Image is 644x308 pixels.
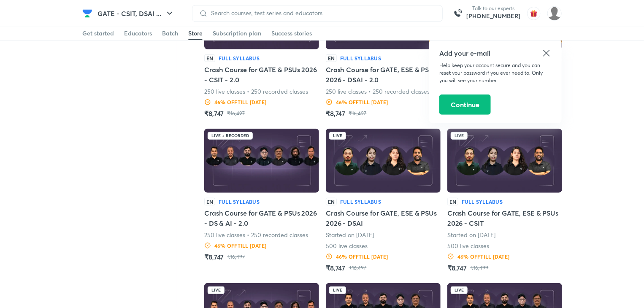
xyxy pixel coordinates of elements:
[447,198,458,205] p: EN
[204,65,319,85] h5: Crash Course for GATE & PSUs 2026 - CSIT - 2.0
[204,108,224,119] h5: ₹8,747
[466,12,520,20] a: [PHONE_NUMBER]
[326,208,441,228] h5: Crash Course for GATE, ESE & PSUs 2026 - DSAI
[271,27,312,40] a: Success stories
[326,99,333,105] img: Discount Logo
[82,29,114,38] div: Get started
[451,286,468,294] div: Live
[208,10,436,16] input: Search courses, test series and educators
[527,7,541,20] img: avatar
[271,29,312,38] div: Success stories
[462,198,503,205] h6: Full Syllabus
[124,29,152,38] div: Educators
[204,242,211,249] img: Discount Logo
[204,252,224,262] h5: ₹8,747
[227,110,245,117] p: ₹16,497
[82,8,92,19] img: Company Logo
[466,5,520,12] p: Talk to our experts
[326,108,346,119] h5: ₹8,747
[326,54,337,62] p: EN
[340,54,381,62] h6: Full Syllabus
[329,286,346,294] div: Live
[447,242,490,250] p: 500 live classes
[204,87,308,96] p: 250 live classes • 250 recorded classes
[326,65,441,85] h5: Crash Course for GATE, ESE & PSUs 2026 - DSAI - 2.0
[208,286,225,294] div: Live
[326,231,374,239] p: Started on [DATE]
[447,129,562,193] img: Batch Thumbnail
[439,62,552,84] p: Help keep your account secure and you can reset your password if you ever need to. Only you will ...
[447,231,495,239] p: Started on [DATE]
[204,129,319,193] img: Batch Thumbnail
[219,54,260,62] h6: Full Syllabus
[447,208,562,228] h5: Crash Course for GATE, ESE & PSUs 2026 - CSIT
[204,231,308,239] p: 250 live classes • 250 recorded classes
[439,48,552,58] h5: Add your e-mail
[227,254,245,260] p: ₹16,497
[449,5,466,22] img: call-us
[326,198,337,205] p: EN
[349,110,367,117] p: ₹16,497
[457,253,509,260] h6: 46 % OFF till [DATE]
[92,5,180,22] button: GATE - CSIT, DSAI ...
[204,99,211,105] img: Discount Logo
[349,265,367,271] p: ₹16,497
[336,98,388,106] h6: 46 % OFF till [DATE]
[124,27,152,40] a: Educators
[326,263,346,273] h5: ₹8,747
[213,27,261,40] a: Subscription plan
[162,29,178,38] div: Batch
[204,208,319,228] h5: Crash Course for GATE & PSUs 2026 - DS & AI - 2.0
[447,263,467,273] h5: ₹8,747
[326,129,441,193] img: Batch Thumbnail
[447,253,454,260] img: Discount Logo
[162,27,178,40] a: Batch
[326,242,368,250] p: 500 live classes
[188,29,203,38] div: Store
[214,98,266,106] h6: 46 % OFF till [DATE]
[336,253,388,260] h6: 46 % OFF till [DATE]
[471,265,489,271] p: ₹16,499
[82,27,114,40] a: Get started
[326,87,430,96] p: 250 live classes • 250 recorded classes
[219,198,260,205] h6: Full Syllabus
[439,95,491,115] button: Continue
[451,132,468,140] div: Live
[329,132,346,140] div: Live
[340,198,381,205] h6: Full Syllabus
[326,253,333,260] img: Discount Logo
[188,27,203,40] a: Store
[204,54,215,62] p: EN
[208,132,253,140] div: Live + Recorded
[214,242,266,249] h6: 46 % OFF till [DATE]
[547,6,562,21] img: Prakhar
[213,29,261,38] div: Subscription plan
[204,198,215,205] p: EN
